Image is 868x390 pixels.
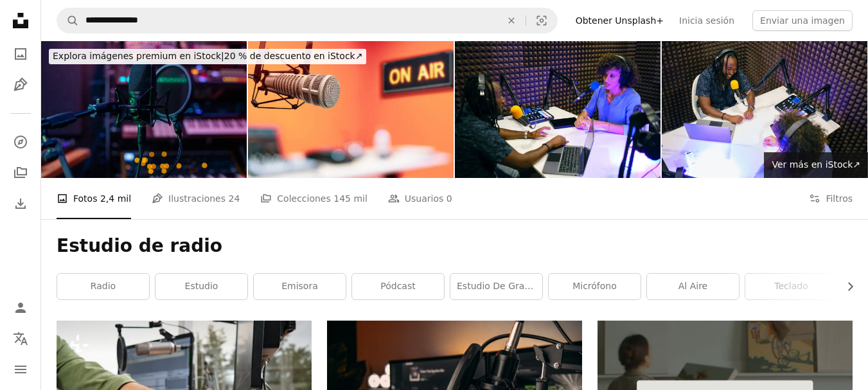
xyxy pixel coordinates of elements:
a: Iniciar sesión / Registrarse [8,295,33,321]
button: Idioma [8,326,33,351]
button: Filtros [809,178,853,219]
a: Obtener Unsplash+ [568,10,671,31]
span: Ver más en iStock ↗ [772,159,860,170]
a: Ilustraciones [8,72,33,98]
a: teclado [745,274,837,299]
a: Fotos [8,41,33,67]
a: Inicia sesión [671,10,742,31]
img: Professional microphone and on air sign [248,41,454,178]
img: Podcasters Recording in a Studio [662,41,867,178]
h1: Estudio de radio [57,235,853,258]
span: 0 [447,191,452,206]
button: Enviar una imagen [752,10,853,31]
a: Usuarios 0 [388,178,452,219]
a: Ver más en iStock↗ [764,152,868,178]
a: radio [57,274,149,299]
span: Explora imágenes premium en iStock | [53,51,224,61]
a: emisora [254,274,346,299]
a: Explorar [8,129,33,155]
button: Borrar [497,8,526,33]
button: Buscar en Unsplash [57,8,79,33]
a: pódcast [352,274,444,299]
a: Colecciones 145 mil [260,178,368,219]
a: Colecciones [8,160,33,186]
button: Búsqueda visual [526,8,557,33]
a: micrófono [549,274,641,299]
form: Encuentra imágenes en todo el sitio [57,8,558,33]
a: Historial de descargas [8,191,33,217]
button: Menú [8,357,33,382]
a: estudio [155,274,247,299]
span: 20 % de descuento en iStock ↗ [53,51,362,61]
img: Micrófono en un estudio profesional de grabación o radio [41,41,247,178]
button: desplazar lista a la derecha [838,274,853,299]
img: Podcasters Recording in a Studio [455,41,660,178]
span: 24 [228,191,240,206]
a: Al aire [647,274,739,299]
span: 145 mil [333,191,368,206]
a: Explora imágenes premium en iStock|20 % de descuento en iStock↗ [41,41,374,72]
a: Ilustraciones 24 [152,178,240,219]
a: Estudio de grabación [450,274,542,299]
